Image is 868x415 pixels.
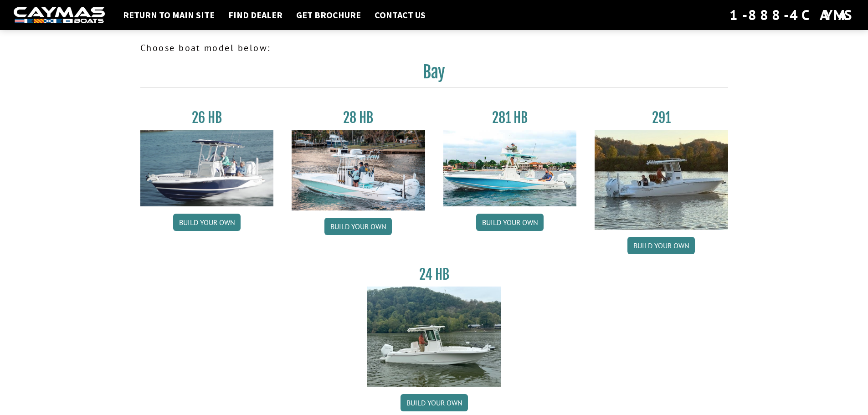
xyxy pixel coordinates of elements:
p: Choose boat model below: [140,41,728,55]
img: 28_hb_thumbnail_for_caymas_connect.jpg [292,130,425,210]
h3: 291 [595,109,728,126]
img: white-logo-c9c8dbefe5ff5ceceb0f0178aa75bf4bb51f6bca0971e226c86eb53dfe498488.png [14,7,105,24]
img: 28-hb-twin.jpg [443,130,577,206]
img: 24_HB_thumbnail.jpg [367,287,501,386]
h3: 26 HB [140,109,274,126]
a: Get Brochure [292,9,365,21]
h3: 281 HB [443,109,577,126]
a: Build your own [627,237,695,254]
div: 1-888-4CAYMAS [729,5,854,25]
a: Build your own [324,218,392,235]
a: Return to main site [118,9,219,21]
h3: 28 HB [292,109,425,126]
img: 291_Thumbnail.jpg [595,130,728,230]
a: Contact Us [370,9,430,21]
img: 26_new_photo_resized.jpg [140,130,274,206]
a: Build your own [401,394,468,411]
a: Find Dealer [224,9,287,21]
a: Build your own [173,214,241,231]
h3: 24 HB [367,266,501,283]
a: Build your own [476,214,544,231]
h2: Bay [140,62,728,87]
